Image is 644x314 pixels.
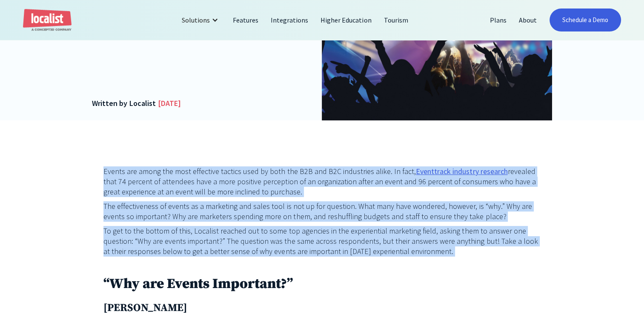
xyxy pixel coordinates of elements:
[175,10,227,30] div: Solutions
[227,10,265,30] a: Features
[103,261,541,271] p: ‍
[103,275,541,294] h2: “Why are Events Important?”
[103,201,541,222] p: The effectiveness of events as a marketing and sales tool is not up for question. What many have ...
[416,166,507,177] a: Eventtrack industry research
[182,15,210,25] div: Solutions
[550,9,621,31] a: Schedule a Demo
[103,166,541,197] p: Events are among the most effective tactics used by both the B2B and B2C industries alike. In fac...
[378,10,414,30] a: Tourism
[158,97,181,109] div: [DATE]
[484,10,513,30] a: Plans
[513,10,543,30] a: About
[23,9,72,31] a: home
[315,10,378,30] a: Higher Education
[103,226,541,257] p: To get to the bottom of this, Localist reached out to some top agencies in the experiential marke...
[265,10,315,30] a: Integrations
[129,97,156,109] div: Localist
[92,97,127,109] div: Written by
